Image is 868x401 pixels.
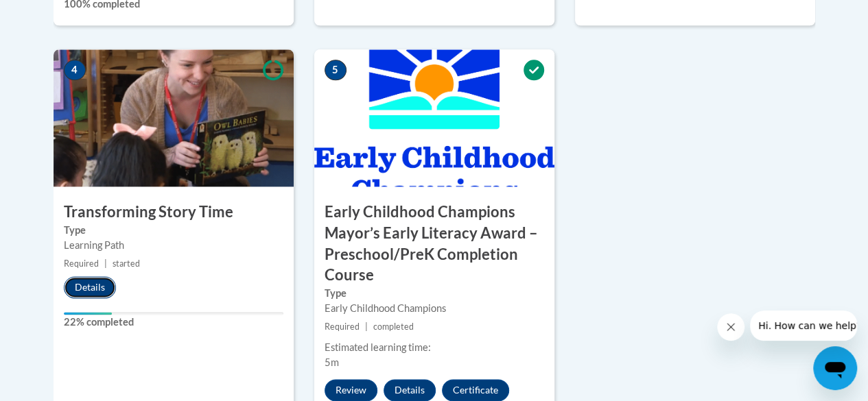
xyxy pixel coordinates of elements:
[8,10,111,21] span: Hi. How can we help?
[64,312,112,315] div: Your progress
[325,379,377,401] button: Review
[373,321,414,332] span: completed
[64,276,116,298] button: Details
[54,202,294,223] h3: Transforming Story Time
[314,49,554,186] img: Course Image
[325,356,339,368] span: 5m
[64,258,99,269] span: Required
[64,223,283,238] label: Type
[314,202,554,286] h3: Early Childhood Champions Mayor’s Early Literacy Award – Preschool/PreK Completion Course
[64,60,86,80] span: 4
[113,258,140,269] span: started
[54,49,294,186] img: Course Image
[442,379,509,401] button: Certificate
[325,301,544,316] div: Early Childhood Champions
[64,315,283,330] label: 22% completed
[750,311,857,341] iframe: Message from company
[325,286,544,301] label: Type
[325,340,544,355] div: Estimated learning time:
[365,321,368,332] span: |
[104,258,107,269] span: |
[64,238,283,253] div: Learning Path
[325,321,360,332] span: Required
[813,346,857,390] iframe: Button to launch messaging window
[325,60,347,80] span: 5
[384,379,436,401] button: Details
[717,313,744,341] iframe: Close message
